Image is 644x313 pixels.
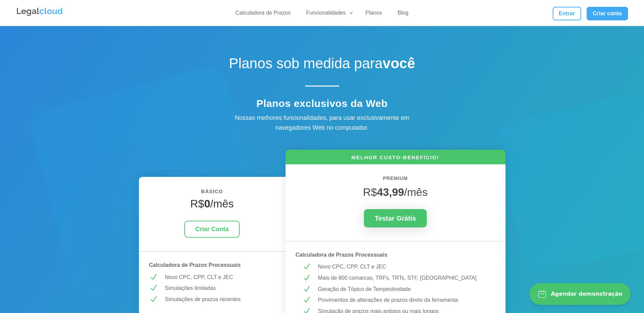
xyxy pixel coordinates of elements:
[16,12,63,18] a: Logo da Legalcloud
[364,209,427,227] a: Testar Grátis
[149,295,158,303] span: N
[149,262,241,268] strong: Calculadora de Prazos Processuais
[361,10,386,19] a: Planos
[16,7,63,17] img: Legalcloud Logo
[302,274,311,282] span: N
[149,187,275,199] h6: BÁSICO
[302,10,354,19] a: Funcionalidades
[302,262,311,271] span: N
[165,273,275,282] p: Novo CPC, CPP, CLT e JEC
[149,284,158,292] span: N
[302,296,311,304] span: N
[377,186,404,198] strong: 43,99
[587,7,628,20] a: Criar conta
[203,97,441,113] h4: Planos exclusivos da Web
[286,154,505,164] h6: MELHOR CUSTO-BENEFÍCIO!
[204,198,210,210] strong: 0
[149,273,158,281] span: N
[165,284,275,293] p: Simulações limitadas
[302,285,311,293] span: N
[553,7,581,20] a: Entrar
[165,295,275,304] p: Simulações de prazos recentes
[318,274,489,282] p: Mais de 800 comarcas, TRFs, TRTs, STF, [GEOGRAPHIC_DATA]
[318,262,489,271] p: Novo CPC, CPP, CLT e JEC
[296,252,387,258] strong: Calculadora de Prazos Processuais
[363,186,427,198] span: R$ /mês
[149,197,275,214] h4: R$ /mês
[318,296,489,305] p: Provimentos de alterações de prazos direto da ferramenta
[232,10,295,19] a: Calculadora de Prazos
[184,221,239,238] a: Criar Conta
[220,113,424,133] div: Nossas melhores funcionalidades, para usar exclusivamente em navegadores Web no computador.
[296,174,495,186] h6: PREMIUM
[383,55,415,71] strong: você
[393,10,412,19] a: Blog
[318,285,489,294] p: Geração de Tópico de Tempestividade
[203,55,441,75] h1: Planos sob medida para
